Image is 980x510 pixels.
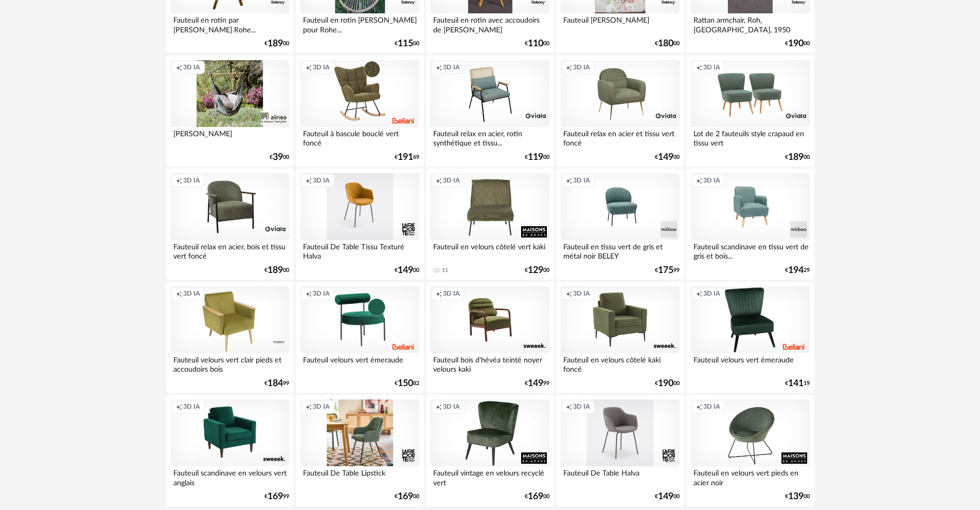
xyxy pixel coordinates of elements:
div: Fauteuil scandinave en velours vert anglais [171,466,289,487]
a: Creation icon 3D IA Fauteuil relax en acier, rotin synthétique et tissu... €11900 [426,56,554,167]
span: 150 [398,380,413,387]
div: 11 [442,267,448,274]
div: Fauteuil De Table Tissu Texturé Halva [300,240,419,261]
a: Creation icon 3D IA [PERSON_NAME] €3900 [166,56,294,167]
span: Creation icon [436,63,442,71]
div: Fauteuil en rotin par [PERSON_NAME] Rohe... [171,13,289,34]
div: € 19 [785,380,810,387]
div: Fauteuil scandinave en tissu vert de gris et bois... [691,240,809,261]
div: Fauteuil à bascule bouclé vert foncé [300,127,419,148]
div: Fauteuil en velours côtelé kaki foncé [561,353,679,374]
div: € 29 [785,267,810,274]
span: Creation icon [566,63,572,71]
div: € 00 [655,154,680,161]
span: 110 [528,40,543,47]
span: 175 [658,267,673,274]
div: Fauteuil vintage en velours recyclé vert [431,466,549,487]
span: 3D IA [443,176,460,185]
div: Fauteuil De Table Lipstick [300,466,419,487]
span: Creation icon [436,176,442,185]
div: Rattan armchair, Roh‚ [GEOGRAPHIC_DATA], 1950 [691,13,809,34]
span: 191 [398,154,413,161]
div: Fauteuil en rotin avec accoudoirs de [PERSON_NAME] [431,13,549,34]
span: 149 [398,267,413,274]
span: 3D IA [183,176,200,185]
span: 169 [398,493,413,500]
div: Fauteuil en velours côtelé vert kaki [431,240,549,261]
span: Creation icon [176,63,182,71]
span: 3D IA [703,289,720,298]
div: € 00 [525,40,549,47]
span: Creation icon [696,63,702,71]
div: € 69 [395,154,419,161]
a: Creation icon 3D IA Fauteuil en velours côtelé kaki foncé €19000 [556,282,684,393]
span: 3D IA [573,403,590,411]
div: € 00 [525,267,549,274]
div: € 00 [395,493,419,500]
span: Creation icon [696,289,702,298]
span: 3D IA [703,403,720,411]
a: Creation icon 3D IA Fauteuil relax en acier et tissu vert foncé €14900 [556,56,684,167]
span: 194 [788,267,804,274]
span: Creation icon [436,403,442,411]
span: 3D IA [443,289,460,298]
span: 3D IA [183,63,200,71]
span: 149 [528,380,543,387]
span: 184 [268,380,283,387]
a: Creation icon 3D IA Fauteuil De Table Tissu Texturé Halva €14900 [296,169,423,280]
div: € 82 [395,380,419,387]
div: Fauteuil en tissu vert de gris et métal noir BELEY [561,240,679,261]
div: € 99 [264,493,289,500]
div: Fauteuil en velours vert pieds en acier noir [691,466,809,487]
div: Fauteuil velours vert clair pieds et accoudoirs bois [171,353,289,374]
span: Creation icon [306,176,312,185]
div: € 00 [264,267,289,274]
span: 169 [528,493,543,500]
span: 3D IA [573,63,590,71]
div: € 99 [655,267,680,274]
span: 39 [273,154,283,161]
span: 3D IA [313,63,330,71]
a: Creation icon 3D IA Fauteuil bois d'hévéa teinté noyer velours kaki €14999 [426,282,554,393]
span: 180 [658,40,673,47]
div: € 00 [270,154,289,161]
span: 3D IA [443,403,460,411]
a: Creation icon 3D IA Fauteuil scandinave en velours vert anglais €16999 [166,395,294,506]
div: Fauteuil relax en acier et tissu vert foncé [561,127,679,148]
span: 3D IA [183,403,200,411]
span: 149 [658,154,673,161]
div: Fauteuil velours vert émeraude [300,353,419,374]
div: Fauteuil en rotin [PERSON_NAME] pour Rohe... [300,13,419,34]
div: Fauteuil De Table Halva [561,466,679,487]
span: 141 [788,380,804,387]
span: Creation icon [176,176,182,185]
div: € 00 [785,40,810,47]
span: 139 [788,493,804,500]
span: Creation icon [306,403,312,411]
a: Creation icon 3D IA Fauteuil en velours vert pieds en acier noir €13900 [686,395,814,506]
span: 3D IA [573,289,590,298]
a: Creation icon 3D IA Fauteuil scandinave en tissu vert de gris et bois... €19429 [686,169,814,280]
a: Creation icon 3D IA Fauteuil velours vert clair pieds et accoudoirs bois €18499 [166,282,294,393]
a: Creation icon 3D IA Lot de 2 fauteuils style crapaud en tissu vert €18900 [686,56,814,167]
div: Lot de 2 fauteuils style crapaud en tissu vert [691,127,809,148]
a: Creation icon 3D IA Fauteuil velours vert émeraude €15082 [296,282,423,393]
span: 3D IA [313,403,330,411]
span: Creation icon [696,403,702,411]
span: Creation icon [566,289,572,298]
div: Fauteuil relax en acier, rotin synthétique et tissu... [431,127,549,148]
div: € 99 [264,380,289,387]
div: € 00 [655,40,680,47]
div: € 00 [525,154,549,161]
span: Creation icon [176,403,182,411]
span: Creation icon [566,403,572,411]
div: Fauteuil [PERSON_NAME] [561,13,679,34]
a: Creation icon 3D IA Fauteuil vintage en velours recyclé vert €16900 [426,395,554,506]
span: Creation icon [176,289,182,298]
div: Fauteuil velours vert émeraude [691,353,809,374]
div: € 00 [395,267,419,274]
span: Creation icon [436,289,442,298]
span: 169 [268,493,283,500]
span: 3D IA [313,176,330,185]
a: Creation icon 3D IA Fauteuil De Table Halva €14900 [556,395,684,506]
